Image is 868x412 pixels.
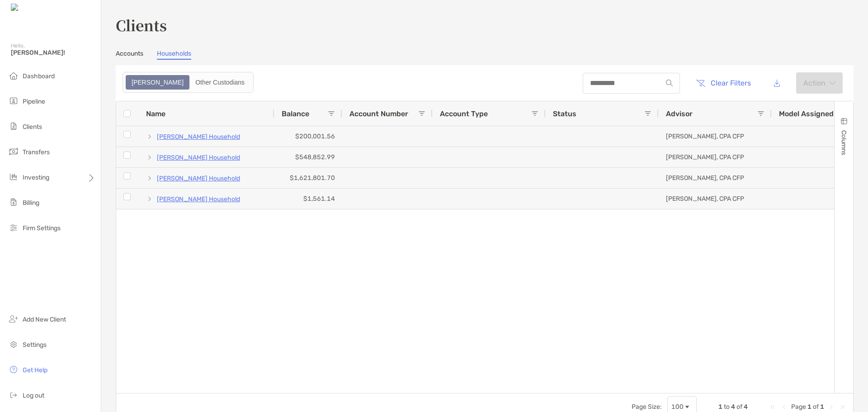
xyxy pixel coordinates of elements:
span: 1 [820,403,824,411]
div: First Page [769,403,777,411]
span: Model Assigned [779,109,834,118]
span: Log out [23,392,44,399]
span: Balance [282,109,309,118]
div: [PERSON_NAME], CPA CFP [659,147,772,167]
span: Investing [23,174,49,181]
button: Actionarrow [796,72,843,94]
h3: Clients [116,14,854,35]
span: to [724,403,730,411]
span: Account Type [440,109,488,118]
a: [PERSON_NAME] Household [157,131,240,142]
div: [PERSON_NAME], CPA CFP [659,126,772,147]
div: Other Custodians [190,76,250,89]
span: 4 [731,403,735,411]
span: [PERSON_NAME]! [11,49,95,57]
img: billing icon [8,197,19,208]
span: Get Help [23,366,47,374]
div: Last Page [839,403,846,411]
img: Zoe Logo [11,4,49,12]
a: [PERSON_NAME] Household [157,152,240,163]
span: 1 [807,403,811,411]
span: Page [791,403,806,411]
div: $200,001.56 [274,126,342,147]
a: [PERSON_NAME] Household [157,194,240,205]
span: Status [553,109,576,118]
span: Account Number [349,109,408,118]
img: input icon [666,80,673,86]
div: segmented control [123,72,254,93]
img: investing icon [8,171,19,182]
span: Clients [23,123,42,131]
a: [PERSON_NAME] Household [157,173,240,184]
div: $1,621,801.70 [274,168,342,188]
img: settings icon [8,339,19,350]
img: dashboard icon [8,70,19,81]
span: Billing [23,199,39,207]
span: of [813,403,819,411]
span: Transfers [23,148,50,156]
img: get-help icon [8,364,19,375]
span: Name [146,109,165,118]
img: logout icon [8,389,19,400]
img: arrow [829,81,835,85]
span: Firm Settings [23,224,61,232]
div: Page Size: [632,403,662,411]
img: pipeline icon [8,95,19,106]
div: $1,561.14 [274,189,342,209]
div: [PERSON_NAME], CPA CFP [659,168,772,188]
img: firm-settings icon [8,222,19,233]
span: Dashboard [23,72,55,80]
img: transfers icon [8,146,19,157]
div: [PERSON_NAME], CPA CFP [659,189,772,209]
button: Clear Filters [689,73,758,93]
span: Advisor [666,109,693,118]
div: $548,852.99 [274,147,342,167]
div: 100 [671,403,684,411]
span: 4 [744,403,748,411]
div: Previous Page [780,403,788,411]
span: 1 [718,403,722,411]
span: Settings [23,341,47,349]
span: Add New Client [23,316,66,323]
img: clients icon [8,121,19,132]
span: Columns [840,130,848,155]
span: Pipeline [23,98,45,105]
span: of [736,403,742,411]
div: Next Page [828,403,835,411]
img: add_new_client icon [8,313,19,324]
div: Zoe [127,76,189,89]
a: Households [157,50,191,60]
a: Accounts [116,50,143,60]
